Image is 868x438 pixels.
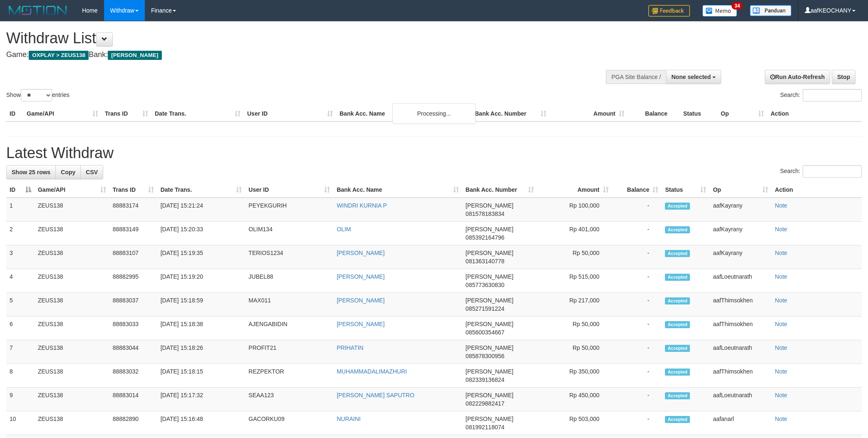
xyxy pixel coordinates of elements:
[35,198,109,222] td: ZEUS138
[6,165,56,179] a: Show 25 rows
[466,250,513,256] span: [PERSON_NAME]
[109,269,157,293] td: 88882995
[537,411,612,435] td: Rp 503,000
[606,70,666,84] div: PGA Site Balance /
[392,103,476,124] div: Processing...
[709,364,771,388] td: aafThimsokhen
[109,411,157,435] td: 88882890
[466,329,504,336] span: Copy 085600354667 to clipboard
[462,182,537,198] th: Bank Acc. Number: activate to sort column ascending
[780,89,862,101] label: Search:
[109,317,157,340] td: 88883033
[466,321,513,327] span: [PERSON_NAME]
[333,182,462,198] th: Bank Acc. Name: activate to sort column ascending
[665,345,690,352] span: Accepted
[466,392,513,398] span: [PERSON_NAME]
[775,392,787,398] a: Note
[157,388,246,411] td: [DATE] 15:17:32
[35,388,109,411] td: ZEUS138
[612,388,662,411] td: -
[245,198,333,222] td: PEYEKGURIH
[109,340,157,364] td: 88883044
[245,245,333,269] td: TERIOS1234
[245,269,333,293] td: JUBEL88
[537,198,612,222] td: Rp 100,000
[35,245,109,269] td: ZEUS138
[466,234,504,241] span: Copy 085392164796 to clipboard
[537,293,612,317] td: Rp 217,000
[612,411,662,435] td: -
[157,222,246,245] td: [DATE] 15:20:33
[765,70,830,84] a: Run Auto-Refresh
[612,222,662,245] td: -
[35,269,109,293] td: ZEUS138
[6,145,862,161] h1: Latest Withdraw
[109,245,157,269] td: 88883107
[771,182,862,198] th: Action
[6,198,35,222] td: 1
[537,364,612,388] td: Rp 350,000
[337,273,384,280] a: [PERSON_NAME]
[702,5,737,17] img: Button%20Memo.svg
[244,106,336,121] th: User ID
[337,226,351,233] a: OLIM
[665,369,690,376] span: Accepted
[537,182,612,198] th: Amount: activate to sort column ascending
[665,250,690,257] span: Accepted
[23,106,102,121] th: Game/API
[466,226,513,233] span: [PERSON_NAME]
[803,89,862,101] input: Search:
[717,106,767,121] th: Op
[466,344,513,351] span: [PERSON_NAME]
[35,411,109,435] td: ZEUS138
[775,297,787,304] a: Note
[337,344,363,351] a: PRIHATIN
[803,165,862,178] input: Search:
[157,245,246,269] td: [DATE] 15:19:35
[29,51,89,60] span: OXPLAY > ZEUS138
[108,51,161,60] span: [PERSON_NAME]
[466,297,513,304] span: [PERSON_NAME]
[709,198,771,222] td: aafKayrany
[466,424,504,431] span: Copy 081992118074 to clipboard
[6,30,570,47] h1: Withdraw List
[35,182,109,198] th: Game/API: activate to sort column ascending
[709,245,771,269] td: aafKayrany
[537,340,612,364] td: Rp 50,000
[157,182,246,198] th: Date Trans.: activate to sort column ascending
[245,340,333,364] td: PROFIT21
[612,269,662,293] td: -
[832,70,856,84] a: Stop
[672,74,711,80] span: None selected
[55,165,81,179] a: Copy
[709,182,771,198] th: Op: activate to sort column ascending
[157,293,246,317] td: [DATE] 15:18:59
[612,182,662,198] th: Balance: activate to sort column ascending
[336,106,471,121] th: Bank Acc. Name
[6,364,35,388] td: 8
[6,293,35,317] td: 5
[6,51,570,59] h4: Game: Bank:
[35,364,109,388] td: ZEUS138
[109,293,157,317] td: 88883037
[775,250,787,256] a: Note
[612,293,662,317] td: -
[337,321,384,327] a: [PERSON_NAME]
[665,203,690,210] span: Accepted
[6,106,23,121] th: ID
[537,269,612,293] td: Rp 515,000
[35,340,109,364] td: ZEUS138
[709,411,771,435] td: aafanarl
[6,245,35,269] td: 3
[337,297,384,304] a: [PERSON_NAME]
[21,89,52,101] select: Showentries
[628,106,680,121] th: Balance
[612,317,662,340] td: -
[775,416,787,422] a: Note
[6,222,35,245] td: 2
[732,2,743,10] span: 34
[109,388,157,411] td: 88883014
[109,364,157,388] td: 88883032
[466,353,504,359] span: Copy 085878300956 to clipboard
[61,169,75,176] span: Copy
